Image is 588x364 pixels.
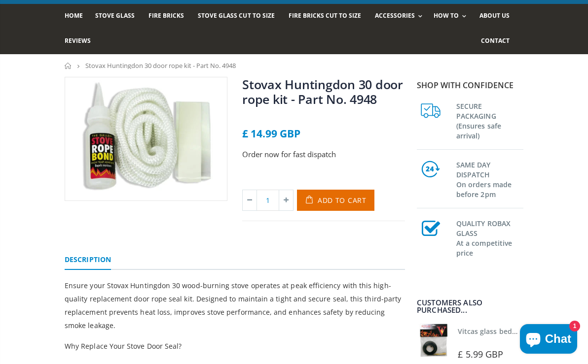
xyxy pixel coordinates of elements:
a: How To [434,4,471,29]
h3: SECURE PACKAGING (Ensures safe arrival) [456,99,523,141]
a: Fire Bricks Cut To Size [289,4,368,29]
span: £ 5.99 GBP [458,348,503,360]
img: Vitcas stove glass bedding in tape [417,324,450,357]
span: Accessories [375,11,415,20]
span: Home [65,11,83,20]
a: Stove Glass Cut To Size [198,4,282,29]
span: Stove Glass Cut To Size [198,11,274,20]
a: Home [65,4,90,29]
a: About us [479,4,517,29]
span: About us [479,11,510,20]
button: Add to Cart [297,190,374,211]
span: How To [434,11,459,20]
inbox-online-store-chat: Shopify online store chat [517,324,580,356]
p: Shop with confidence [417,79,523,91]
span: Fire Bricks [148,11,184,20]
a: Fire Bricks [148,4,191,29]
span: Contact [481,36,510,45]
a: Stovax Huntingdon 30 door rope kit - Part No. 4948 [242,76,403,107]
p: Order now for fast dispatch [242,149,405,160]
h3: QUALITY ROBAX GLASS At a competitive price [456,217,523,258]
a: Accessories [375,4,427,29]
h3: SAME DAY DISPATCH On orders made before 2pm [456,158,523,199]
a: Contact [481,29,517,54]
span: Fire Bricks Cut To Size [289,11,361,20]
a: Reviews [65,29,98,54]
a: Stove Glass [95,4,142,29]
a: Description [65,250,111,270]
span: Stove Glass [95,11,135,20]
p: Ensure your Stovax Huntingdon 30 wood-burning stove operates at peak efficiency with this high-qu... [65,279,405,332]
a: Home [65,63,72,69]
div: Customers also purchased... [417,299,523,314]
img: Stovax_Huntingdon_30_door_rope_kit_800x_crop_center.webp [65,77,227,200]
span: Reviews [65,36,91,45]
span: £ 14.99 GBP [242,127,300,140]
span: Add to Cart [318,196,367,205]
span: Stovax Huntingdon 30 door rope kit - Part No. 4948 [85,61,236,70]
